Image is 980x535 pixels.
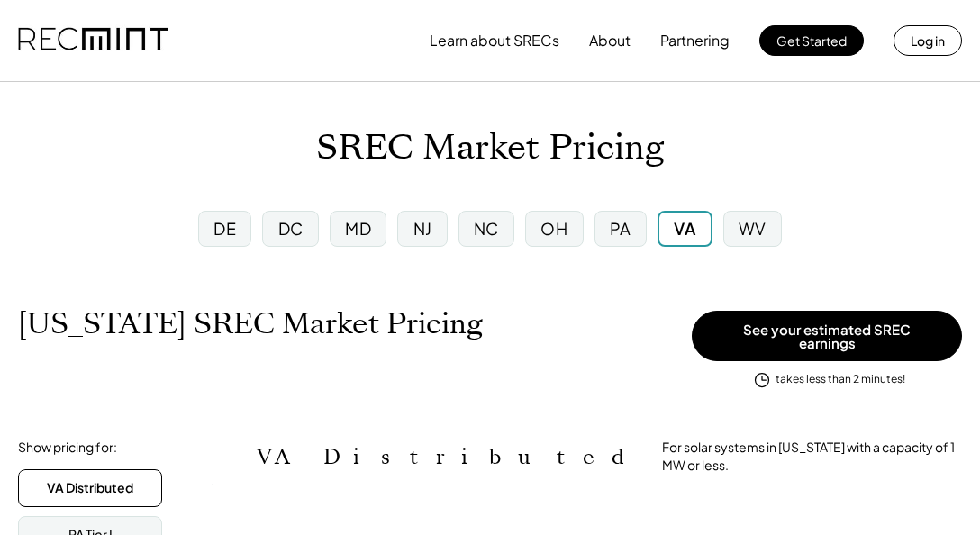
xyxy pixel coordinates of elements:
div: OH [540,217,567,240]
div: MD [345,217,371,240]
h1: SREC Market Pricing [316,127,664,169]
button: About [589,23,631,59]
div: VA Distributed [47,479,133,497]
div: PA [610,217,631,240]
button: Get Started [759,25,864,56]
div: For solar systems in [US_STATE] with a capacity of 1 MW or less. [662,439,962,474]
button: Partnering [660,23,730,59]
div: Show pricing for: [18,439,117,457]
div: DE [213,217,236,240]
button: Learn about SRECs [430,23,559,59]
button: See your estimated SREC earnings [692,311,962,361]
h2: VA Distributed [257,444,635,470]
div: NC [474,217,499,240]
div: NJ [413,217,432,240]
div: DC [278,217,304,240]
div: WV [739,217,767,240]
img: recmint-logotype%403x.png [18,10,168,71]
div: takes less than 2 minutes! [776,372,905,387]
h1: [US_STATE] SREC Market Pricing [18,306,483,341]
div: VA [674,217,695,240]
button: Log in [894,25,962,56]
